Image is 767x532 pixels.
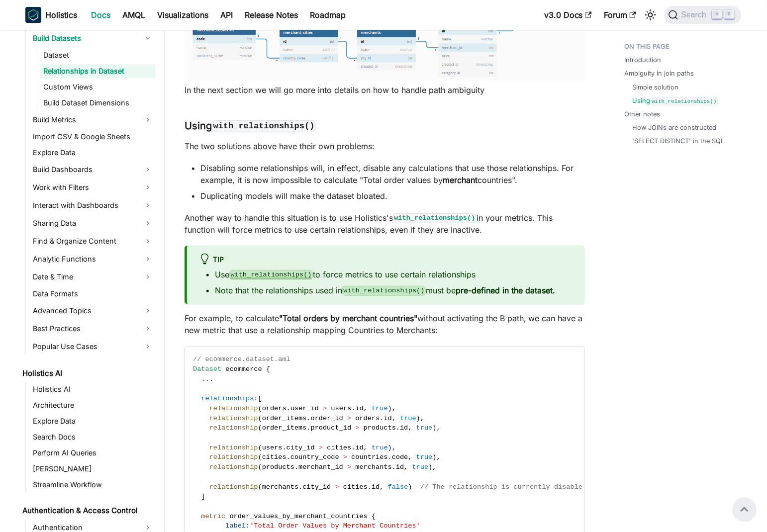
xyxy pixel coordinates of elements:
span: ( [258,463,262,471]
strong: merchant [443,175,478,185]
span: 'Total Order Values by Merchant Countries' [250,522,420,530]
span: ( [258,444,262,451]
span: orders [262,405,287,412]
a: Search Docs [30,430,156,444]
p: For example, to calculate without activating the B path, we can have a new metric that use a rela... [185,312,585,336]
span: , [392,444,396,451]
a: Best Practices [30,321,156,337]
span: . [351,444,355,451]
span: ] [201,493,205,500]
span: ) [388,405,392,412]
a: 'SELECT DISTINCT' in the SQL [633,136,725,146]
span: , [408,453,412,461]
span: true [412,463,429,471]
span: relationship [209,453,258,461]
span: true [416,424,433,432]
a: Holistics AI [19,366,156,380]
span: order_values_by_merchant_countries [229,513,367,520]
b: Holistics [45,9,77,21]
span: products [364,424,396,432]
span: , [408,424,412,432]
a: Dataset [40,48,156,62]
p: Another way to handle this situation is to use Holistics's in your metrics. This function will fo... [185,212,585,236]
span: , [437,424,441,432]
code: with_relationships() [651,97,718,105]
span: , [437,453,441,461]
span: . [283,444,287,451]
h3: Using [185,120,585,132]
span: cities [343,483,368,491]
span: relationship [209,444,258,451]
code: with_relationships() [212,120,316,132]
span: , [380,483,383,491]
span: code [392,453,408,461]
a: Analytic Functions [30,251,156,267]
span: ecommerce [225,365,262,373]
span: . [380,415,383,422]
span: , [392,405,396,412]
a: v3.0 Docs [538,7,598,23]
a: Build Dashboards [30,162,156,177]
span: . [298,483,302,491]
span: . [306,424,310,432]
span: , [392,415,396,422]
span: city_id [287,444,315,451]
span: . [205,375,209,383]
strong: pre-defined in the dataset. [456,285,555,295]
a: Authentication & Access Control [19,504,156,518]
span: . [294,463,298,471]
a: Release Notes [239,7,304,23]
span: orders [355,415,380,422]
span: . [396,424,400,432]
span: { [266,365,270,373]
a: Perform AI Queries [30,446,156,460]
a: Holistics AI [30,382,156,396]
span: true [400,415,416,422]
p: The two solutions above have their own problems: [185,140,585,152]
span: true [372,444,388,451]
kbd: K [725,10,735,19]
button: Scroll back to top [733,498,757,522]
li: Use to force metrics to use certain relationships [215,268,573,280]
span: // The relationship is currently disabled [420,483,586,491]
kbd: ⌘ [712,10,722,19]
span: label [225,522,246,530]
a: Import CSV & Google Sheets [30,130,156,144]
span: user_id [290,405,319,412]
a: Interact with Dashboards [30,197,156,213]
a: Custom Views [40,80,156,94]
span: merchants [355,463,391,471]
span: order_items [262,415,307,422]
span: relationship [209,463,258,471]
a: Docs [85,7,116,23]
a: Explore Data [30,414,156,428]
a: Usingwith_relationships() [633,96,718,105]
span: . [287,405,290,412]
span: . [368,483,372,491]
span: ) [432,453,436,461]
span: ) [432,424,436,432]
span: > [319,444,323,451]
a: Explore Data [30,146,156,160]
span: relationship [209,415,258,422]
a: Ambiguity in join paths [625,69,694,78]
a: Build Dataset Dimensions [40,96,156,110]
a: Work with Filters [30,179,156,195]
code: with_relationships() [342,286,426,296]
span: . [287,453,290,461]
span: > [323,405,327,412]
a: Advanced Topics [30,303,156,319]
a: Find & Organize Content [30,233,156,249]
a: Other notes [625,109,661,119]
a: Streamline Workflow [30,478,156,492]
span: id [384,415,392,422]
a: Build Metrics [30,112,156,128]
span: // ecommerce.dataset.aml [193,355,290,363]
span: . [351,405,355,412]
span: Dataset [193,365,221,373]
a: Sharing Data [30,215,156,231]
a: Relationships in Dataset [40,64,156,78]
span: users [331,405,351,412]
span: false [388,483,408,491]
span: relationship [209,405,258,412]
